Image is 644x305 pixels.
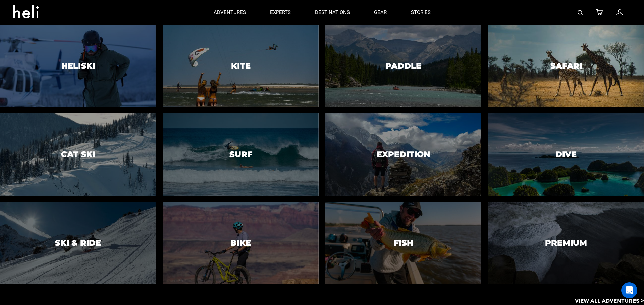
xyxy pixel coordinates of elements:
h3: Paddle [385,62,421,70]
a: PremiumPremium image [488,202,644,284]
h3: Kite [231,62,251,70]
h3: Dive [555,150,577,159]
h3: Safari [550,62,582,70]
h3: Heliski [61,62,95,70]
h3: Fish [394,239,413,247]
h3: Surf [229,150,252,159]
h3: Premium [545,239,587,247]
h3: Bike [230,239,251,247]
p: destinations [315,9,350,16]
img: search-bar-icon.svg [578,10,583,15]
p: adventures [214,9,246,16]
h3: Ski & Ride [55,239,101,247]
p: View All Adventures > [575,297,644,305]
div: Open Intercom Messenger [621,282,637,298]
h3: Expedition [377,150,430,159]
p: experts [270,9,291,16]
h3: Cat Ski [61,150,95,159]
